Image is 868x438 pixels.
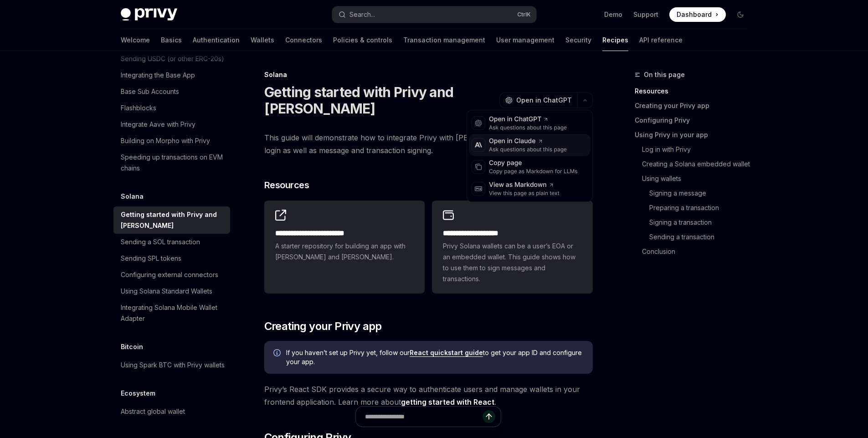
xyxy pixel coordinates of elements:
a: Signing a transaction [635,215,755,230]
a: Dashboard [669,7,726,22]
a: Demo [604,10,622,19]
button: Open in ChatGPT [499,93,577,108]
div: Flashblocks [121,103,156,113]
svg: Info [273,349,282,358]
a: Creating your Privy app [635,98,755,113]
a: Conclusion [635,244,755,259]
a: Authentication [193,29,240,51]
a: Resources [635,84,755,98]
a: Signing a message [635,186,755,201]
span: Dashboard [677,10,712,19]
div: Using Spark BTC with Privy wallets [121,360,225,371]
a: Integrating Solana Mobile Wallet Adapter [113,299,230,327]
a: Sending a SOL transaction [113,234,230,250]
a: User management [496,29,555,51]
a: React quickstart guide [410,349,483,357]
a: Abstract global wallet [113,403,230,420]
div: Sending a SOL transaction [121,237,200,247]
a: Using Solana Standard Wallets [113,283,230,299]
a: Using Privy in your app [635,128,755,142]
span: If you haven’t set up Privy yet, follow our to get your app ID and configure your app. [286,348,584,366]
span: Ctrl K [517,11,531,18]
div: View as Markdown [489,180,560,190]
div: Abstract global wallet [121,406,185,417]
button: Open search [332,6,536,23]
div: Integrate Aave with Privy [121,119,195,130]
a: Transaction management [403,29,485,51]
span: This guide will demonstrate how to integrate Privy with [PERSON_NAME] to enable wallet login as w... [264,131,593,157]
div: Integrating the Base App [121,70,195,81]
a: Building on Morpho with Privy [113,133,230,149]
div: Using Solana Standard Wallets [121,286,212,297]
a: Integrating the Base App [113,67,230,83]
a: Recipes [602,29,628,51]
a: Basics [161,29,182,51]
a: Policies & controls [333,29,392,51]
button: Toggle dark mode [733,7,748,22]
input: Ask a question... [365,407,483,427]
div: Getting started with Privy and [PERSON_NAME] [121,209,225,231]
h1: Getting started with Privy and [PERSON_NAME] [264,84,496,117]
button: Send message [483,410,495,423]
div: Sending SPL tokens [121,253,181,264]
a: Creating a Solana embedded wallet [635,157,755,171]
a: Security [565,29,591,51]
a: Getting started with Privy and [PERSON_NAME] [113,206,230,234]
div: Configuring external connectors [121,269,218,280]
a: Support [633,10,658,19]
div: Speeding up transactions on EVM chains [121,152,225,174]
div: Solana [264,70,593,79]
div: Search... [349,9,375,20]
a: Configuring external connectors [113,267,230,283]
span: Open in ChatGPT [516,96,572,105]
a: Using Spark BTC with Privy wallets [113,357,230,373]
img: dark logo [121,8,177,21]
div: Open in ChatGPT [489,115,567,124]
div: Integrating Solana Mobile Wallet Adapter [121,302,225,324]
h5: Bitcoin [121,341,143,352]
h5: Ecosystem [121,388,155,399]
a: Base Sub Accounts [113,83,230,100]
a: Connectors [285,29,322,51]
div: Open in Claude [489,137,567,146]
div: Copy page as Markdown for LLMs [489,168,578,175]
span: On this page [644,69,685,80]
a: Using wallets [635,171,755,186]
a: Welcome [121,29,150,51]
span: Privy’s React SDK provides a secure way to authenticate users and manage wallets in your frontend... [264,383,593,408]
span: Privy Solana wallets can be a user’s EOA or an embedded wallet. This guide shows how to use them ... [443,241,581,284]
div: Ask questions about this page [489,124,567,131]
a: getting started with React [401,397,494,407]
a: Sending SPL tokens [113,250,230,267]
a: Sending a transaction [635,230,755,244]
a: **** **** **** *****Privy Solana wallets can be a user’s EOA or an embedded wallet. This guide sh... [432,201,592,294]
div: Building on Morpho with Privy [121,135,210,146]
div: View this page as plain text [489,190,560,197]
a: API reference [639,29,683,51]
div: Copy page [489,159,578,168]
a: Preparing a transaction [635,201,755,215]
span: A starter repository for building an app with [PERSON_NAME] and [PERSON_NAME]. [275,241,414,263]
a: Wallets [251,29,274,51]
a: Integrate Aave with Privy [113,116,230,133]
span: Resources [264,179,309,191]
a: Log in with Privy [635,142,755,157]
span: Creating your Privy app [264,319,382,334]
h5: Solana [121,191,144,202]
a: Speeding up transactions on EVM chains [113,149,230,176]
div: Base Sub Accounts [121,86,179,97]
a: Configuring Privy [635,113,755,128]
a: Flashblocks [113,100,230,116]
div: Ask questions about this page [489,146,567,153]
